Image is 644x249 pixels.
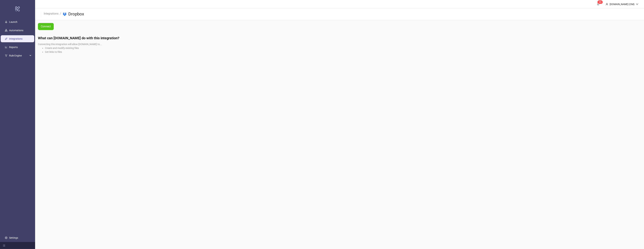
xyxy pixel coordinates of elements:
[60,11,61,17] li: /
[38,36,641,41] h4: What can [DOMAIN_NAME] do with this integration?
[38,23,54,30] a: Connect
[636,3,638,5] span: down
[599,1,600,3] span: 9
[9,236,18,239] a: Settings
[9,52,28,59] span: Rule Engine
[68,11,84,17] h3: Dropbox
[45,46,641,50] li: Create and modify existing files
[597,0,603,4] sup: 95
[45,50,641,54] li: Get links to files
[5,54,7,57] span: fork
[41,24,51,29] span: Connect
[9,21,17,23] a: Launch
[3,244,5,247] span: menu-fold
[38,43,102,46] span: Connecting this integration will allow [DOMAIN_NAME] to...
[9,29,23,32] a: Automations
[43,11,59,15] a: Integrations
[606,3,608,5] span: user
[9,37,22,40] a: Integrations
[9,46,18,49] a: Reports
[600,1,601,3] span: 5
[608,2,636,6] div: [DOMAIN_NAME] (OM)
[597,3,599,5] span: bell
